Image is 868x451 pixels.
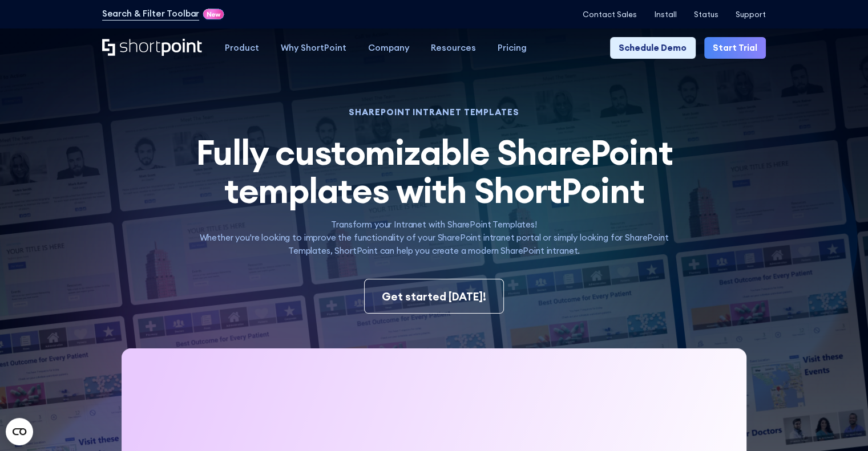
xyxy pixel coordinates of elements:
a: Install [654,10,676,19]
a: Schedule Demo [610,37,695,59]
div: Company [368,42,409,55]
a: Product [214,37,270,59]
a: Start Trial [704,37,766,59]
a: Why ShortPoint [270,37,357,59]
span: Fully customizable SharePoint templates with ShortPoint [196,130,673,212]
iframe: Chat Widget [811,396,868,451]
a: Contact Sales [583,10,637,19]
div: Why ShortPoint [281,42,346,55]
div: Resources [431,42,476,55]
a: Resources [420,37,487,59]
p: Transform your Intranet with SharePoint Templates! Whether you're looking to improve the function... [180,218,688,257]
a: Pricing [487,37,538,59]
a: Support [736,10,766,19]
div: Pricing [498,42,527,55]
h1: SHAREPOINT INTRANET TEMPLATES [180,108,688,116]
a: Company [357,37,420,59]
div: Get started [DATE]! [382,289,486,305]
a: Get started [DATE]! [364,279,504,314]
div: Product [225,42,259,55]
a: Status [694,10,718,19]
button: Open CMP widget [6,418,33,445]
a: Search & Filter Toolbar [102,7,200,21]
a: Home [102,39,203,58]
